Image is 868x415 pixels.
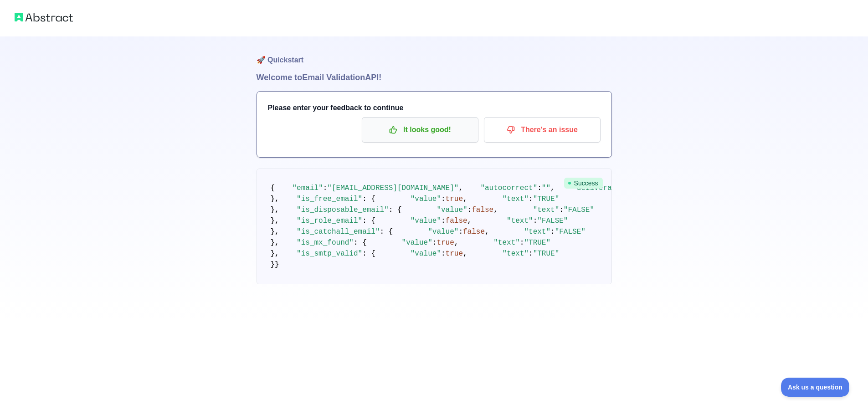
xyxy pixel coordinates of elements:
span: : [529,195,533,203]
span: "is_smtp_valid" [297,250,362,258]
span: "is_catchall_email" [297,228,380,236]
button: It looks good! [362,117,478,143]
span: "" [542,184,550,192]
span: , [463,250,467,258]
span: : { [362,195,375,203]
span: "value" [428,228,458,236]
span: "text" [507,217,533,225]
span: : [441,195,446,203]
span: "value" [437,206,467,214]
span: , [454,239,459,247]
button: There's an issue [484,117,601,143]
span: : { [362,250,375,258]
span: false [463,228,485,236]
span: "is_free_email" [297,195,362,203]
span: "deliverability" [572,184,642,192]
span: , [485,228,489,236]
span: Success [564,178,603,189]
p: There's an issue [491,122,594,138]
span: "is_disposable_email" [297,206,389,214]
span: , [493,206,498,214]
span: : [323,184,328,192]
span: "email" [293,184,323,192]
span: true [437,239,454,247]
span: : [441,217,446,225]
iframe: Toggle Customer Support [781,378,850,397]
span: "value" [411,250,441,258]
span: , [467,217,472,225]
span: : [458,228,463,236]
span: "TRUE" [533,195,560,203]
span: "TRUE" [524,239,550,247]
span: false [446,217,467,225]
span: true [446,195,463,203]
span: "is_mx_found" [297,239,354,247]
span: : [441,250,446,258]
span: "value" [402,239,432,247]
span: , [550,184,555,192]
span: "text" [493,239,520,247]
p: It looks good! [369,122,472,138]
span: "text" [524,228,550,236]
span: "text" [502,195,529,203]
span: , [458,184,463,192]
span: { [271,184,275,192]
span: : [559,206,564,214]
span: "FALSE" [537,217,568,225]
img: Abstract logo [15,11,73,24]
span: "text" [533,206,560,214]
span: "[EMAIL_ADDRESS][DOMAIN_NAME]" [327,184,458,192]
span: : [529,250,533,258]
span: "text" [502,250,529,258]
h1: Welcome to Email Validation API! [257,71,612,84]
span: "autocorrect" [480,184,537,192]
h3: Please enter your feedback to continue [268,102,601,113]
span: , [463,195,467,203]
span: "FALSE" [564,206,594,214]
span: "FALSE" [555,228,586,236]
span: : [520,239,524,247]
span: : { [389,206,402,214]
span: : { [362,217,375,225]
span: false [472,206,493,214]
span: : [533,217,538,225]
h1: 🚀 Quickstart [257,36,612,71]
span: : { [354,239,367,247]
span: : [467,206,472,214]
span: "TRUE" [533,250,560,258]
span: "value" [411,195,441,203]
span: : [432,239,437,247]
span: : { [380,228,393,236]
span: "is_role_email" [297,217,362,225]
span: : [537,184,542,192]
span: "value" [411,217,441,225]
span: true [446,250,463,258]
span: : [550,228,555,236]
